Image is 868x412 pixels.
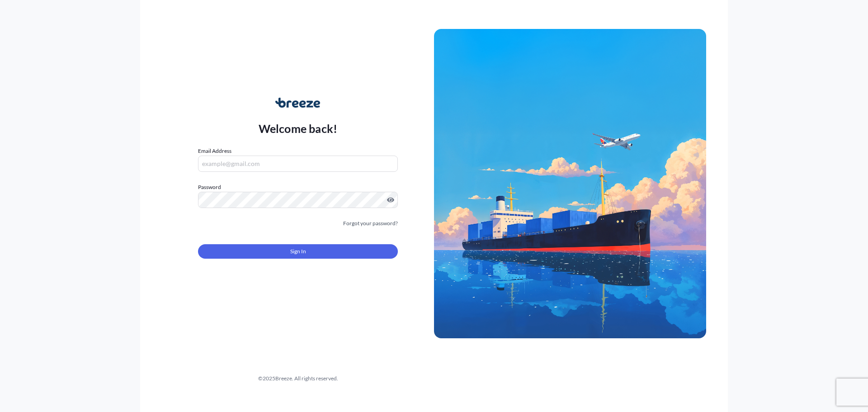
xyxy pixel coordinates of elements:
img: Ship illustration [434,29,706,338]
span: Sign In [290,247,306,256]
a: Forgot your password? [343,219,398,228]
button: Show password [387,196,394,204]
input: example@gmail.com [198,156,398,172]
button: Sign In [198,244,398,259]
label: Password [198,183,398,192]
div: © 2025 Breeze. All rights reserved. [162,374,434,383]
label: Email Address [198,147,231,156]
p: Welcome back! [259,121,338,136]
